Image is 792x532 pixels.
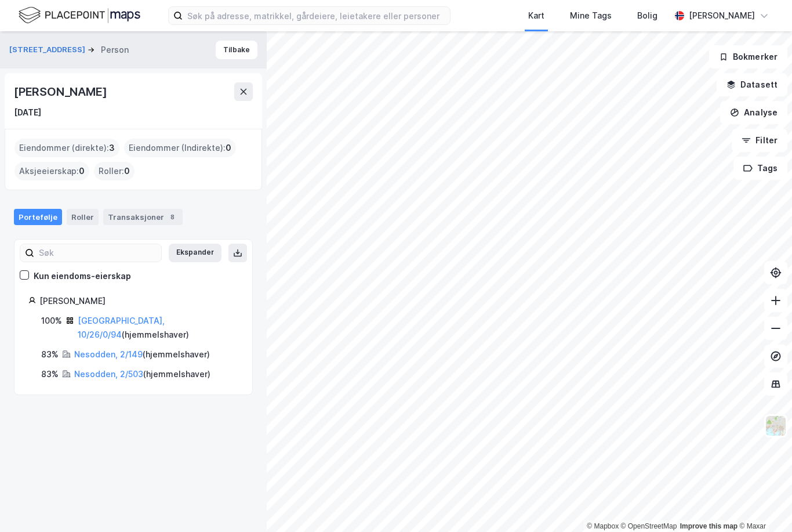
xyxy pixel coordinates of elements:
[216,41,257,59] button: Tilbake
[734,476,792,532] div: Kontrollprogram for chat
[765,415,787,437] img: Z
[94,162,135,180] div: Roller :
[14,162,89,180] div: Aksjeeierskap :
[41,314,62,328] div: 100%
[109,141,115,155] span: 3
[78,314,238,342] div: ( hjemmelshaver )
[621,522,677,530] a: OpenStreetMap
[19,5,140,26] img: logo.f888ab2527a4732fd821a326f86c7f29.svg
[41,367,59,381] div: 83%
[14,139,119,157] div: Eiendommer (direkte) :
[41,348,59,361] div: 83%
[9,44,88,56] button: [STREET_ADDRESS]
[166,211,178,223] div: 8
[74,367,210,381] div: ( hjemmelshaver )
[733,157,787,180] button: Tags
[74,369,143,379] a: Nesodden, 2/503
[34,269,131,283] div: Kun eiendoms-eierskap
[689,9,755,23] div: [PERSON_NAME]
[680,522,737,530] a: Improve this map
[67,209,99,225] div: Roller
[103,209,183,225] div: Transaksjoner
[74,348,210,361] div: ( hjemmelshaver )
[14,82,109,101] div: [PERSON_NAME]
[78,316,165,339] a: [GEOGRAPHIC_DATA], 10/26/0/94
[14,209,62,225] div: Portefølje
[709,45,787,68] button: Bokmerker
[14,106,41,120] div: [DATE]
[734,476,792,532] iframe: Chat Widget
[79,164,85,178] span: 0
[124,139,236,157] div: Eiendommer (Indirekte) :
[124,164,130,178] span: 0
[717,73,787,96] button: Datasett
[101,43,129,57] div: Person
[570,9,612,23] div: Mine Tags
[183,7,450,24] input: Søk på adresse, matrikkel, gårdeiere, leietakere eller personer
[720,101,787,124] button: Analyse
[587,522,619,530] a: Mapbox
[34,244,161,262] input: Søk
[226,141,231,155] span: 0
[528,9,544,23] div: Kart
[39,294,238,308] div: [PERSON_NAME]
[74,349,143,359] a: Nesodden, 2/149
[637,9,657,23] div: Bolig
[732,129,787,152] button: Filter
[169,244,221,262] button: Ekspander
